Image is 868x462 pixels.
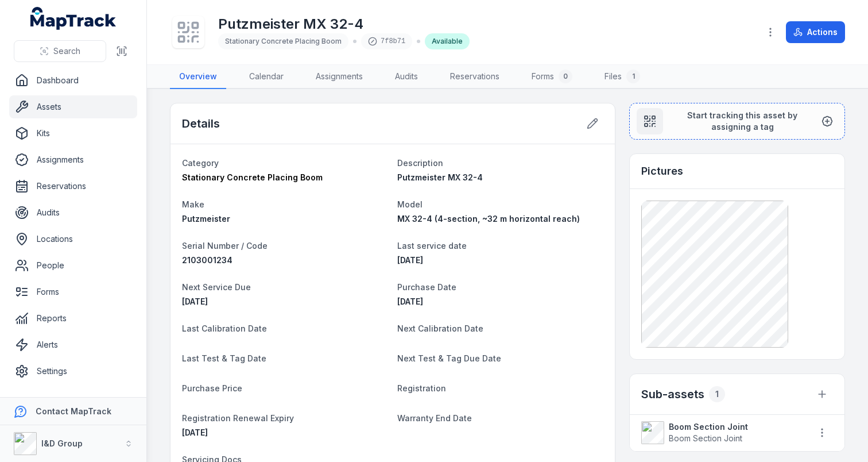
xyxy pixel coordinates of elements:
[441,65,509,89] a: Reservations
[9,95,137,118] a: Assets
[397,255,423,265] span: [DATE]
[9,280,137,303] a: Forms
[182,353,266,363] span: Last Test & Tag Date
[397,383,446,393] span: Registration
[182,241,268,251] span: Serial Number / Code
[397,241,467,251] span: Last service date
[9,69,137,92] a: Dashboard
[218,15,470,33] h1: Putzmeister MX 32-4
[641,163,683,179] h3: Pictures
[397,172,483,182] span: Putzmeister MX 32-4
[9,360,137,383] a: Settings
[182,172,323,182] span: Stationary Concrete Placing Boom
[41,438,83,448] strong: I&D Group
[425,33,470,49] div: Available
[182,297,208,306] time: 02/04/2026, 12:00:00 am
[397,413,472,423] span: Warranty End Date
[669,421,800,433] strong: Boom Section Joint
[182,428,208,437] time: 20/11/2025, 12:00:00 am
[629,103,845,140] button: Start tracking this asset by assigning a tag
[397,324,483,333] span: Next Calibration Date
[672,110,812,133] span: Start tracking this asset by assigning a tag
[36,406,111,416] strong: Contact MapTrack
[170,65,226,89] a: Overview
[182,255,232,265] span: 2103001234
[361,33,412,49] div: 7f8b71
[641,421,800,444] a: Boom Section JointBoom Section Joint
[182,214,230,224] span: Putzmeister
[9,175,137,198] a: Reservations
[397,255,423,265] time: 02/04/2025, 12:00:00 am
[397,297,423,306] span: [DATE]
[182,428,208,437] span: [DATE]
[709,386,725,402] div: 1
[397,282,456,292] span: Purchase Date
[669,433,742,443] span: Boom Section Joint
[182,413,294,423] span: Registration Renewal Expiry
[240,65,293,89] a: Calendar
[786,21,845,43] button: Actions
[397,199,423,209] span: Model
[9,254,137,277] a: People
[595,65,649,89] a: Files1
[182,199,204,209] span: Make
[182,115,220,132] h2: Details
[53,45,80,57] span: Search
[386,65,427,89] a: Audits
[397,158,443,168] span: Description
[9,333,137,356] a: Alerts
[225,37,342,45] span: Stationary Concrete Placing Boom
[397,214,580,224] span: MX 32-4 (4-section, ~32 m horizontal reach)
[182,282,251,292] span: Next Service Due
[522,65,582,89] a: Forms0
[397,297,423,306] time: 03/04/2023, 12:00:00 am
[9,148,137,171] a: Assignments
[559,70,572,83] div: 0
[30,7,117,30] a: MapTrack
[182,383,242,393] span: Purchase Price
[182,297,208,306] span: [DATE]
[9,228,137,251] a: Locations
[626,70,640,83] div: 1
[9,307,137,330] a: Reports
[397,353,501,363] span: Next Test & Tag Due Date
[641,386,704,402] h2: Sub-assets
[9,122,137,145] a: Kits
[182,158,219,168] span: Category
[182,324,267,333] span: Last Calibration Date
[14,40,106,62] button: Search
[9,201,137,224] a: Audits
[307,65,372,89] a: Assignments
